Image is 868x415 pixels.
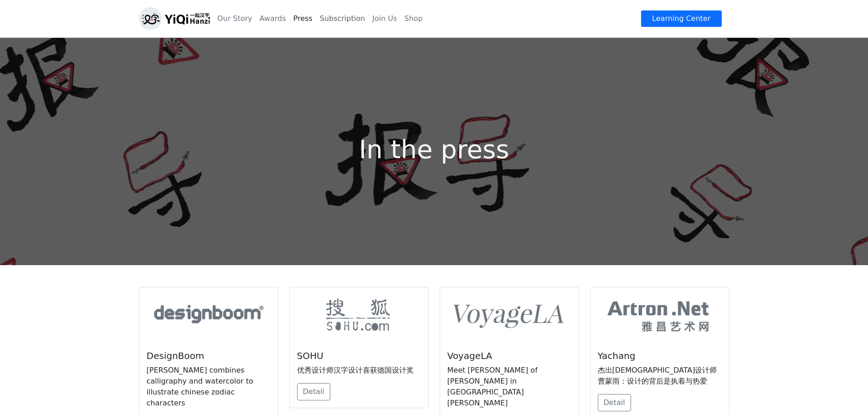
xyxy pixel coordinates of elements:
[598,365,722,387] p: 杰出[DEMOGRAPHIC_DATA]设计师曹蒙雨：设计的背后是执着与热爱
[598,394,631,411] a: Detail
[316,10,369,28] a: Subscription
[369,10,401,28] a: Join Us
[134,134,735,164] h1: In the press
[401,10,426,28] a: Shop
[454,287,565,343] img: VoyageLA
[153,287,264,343] img: DesignBoom
[297,383,330,400] a: Detail
[598,350,722,361] h5: Yachang
[297,350,421,361] h5: SOHU
[256,10,290,28] a: Awards
[297,365,421,376] p: 优秀设计师汉字设计喜获德国设计奖
[303,287,414,343] img: SOHU
[214,10,256,28] a: Our Story
[447,365,571,409] p: Meet [PERSON_NAME] of [PERSON_NAME] in [GEOGRAPHIC_DATA][PERSON_NAME]
[447,350,571,361] h5: VoyageLA
[290,10,316,28] a: Press
[147,350,271,361] h5: DesignBoom
[604,287,715,343] img: Yachang
[147,365,271,409] p: [PERSON_NAME] combines calligraphy and watercolor to illustrate chinese zodiac characters
[139,7,210,30] img: logo_h.png
[641,10,722,27] a: Learning Center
